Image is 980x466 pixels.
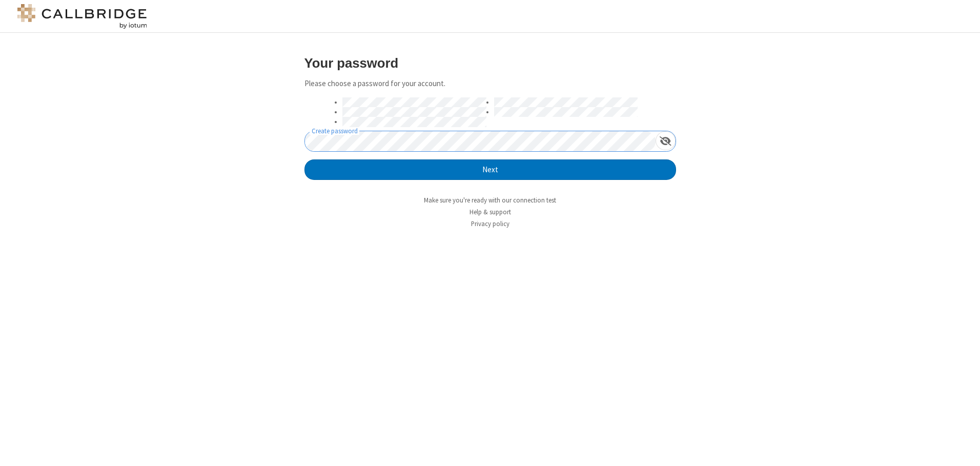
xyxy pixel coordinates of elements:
input: Create password [305,131,656,151]
p: Please choose a password for your account. [304,78,676,90]
a: Make sure you're ready with our connection test [424,196,556,205]
div: Show password [656,131,676,150]
h3: Your password [304,56,676,70]
img: logo@2x.png [15,4,149,29]
a: Privacy policy [471,219,509,228]
button: Next [304,159,676,180]
a: Help & support [469,208,511,216]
